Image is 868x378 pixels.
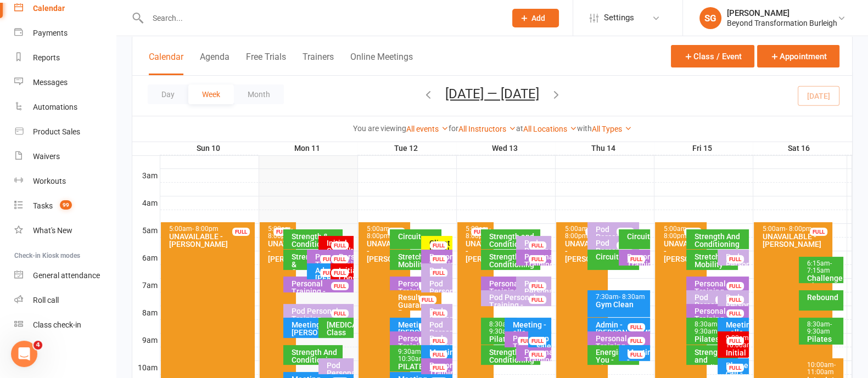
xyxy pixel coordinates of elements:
[291,253,317,276] div: Strength & Conditioning
[14,263,116,288] a: General attendance kiosk mode
[445,86,539,101] button: [DATE] — [DATE]
[14,288,116,313] a: Roll call
[14,46,116,70] a: Reports
[132,278,160,292] th: 7am
[726,364,744,372] div: FULL
[315,253,340,284] div: Personal Training - [PERSON_NAME]
[489,335,514,343] div: Pilates
[419,337,436,345] div: FULL
[291,321,340,336] div: Meeting - [PERSON_NAME]
[326,239,351,270] div: Initial Consultation - [PERSON_NAME]
[320,255,338,263] div: FULL
[807,321,841,335] div: 8:30am
[617,241,634,250] div: FULL
[810,228,827,236] div: FULL
[725,253,747,291] div: Pod Personal Training - [PERSON_NAME]
[726,296,744,304] div: FULL
[523,125,577,133] a: All Locations
[331,255,349,263] div: FULL
[326,321,351,336] div: [MEDICAL_DATA] Class
[132,333,160,347] th: 9am
[628,255,645,263] div: FULL
[291,307,351,330] div: Pod Personal Training - [PERSON_NAME]
[397,253,439,268] div: Stretch and Mobility
[694,307,747,338] div: Personal Training - [PERSON_NAME] Rouge
[33,226,72,235] div: What's New
[524,280,549,318] div: Pod Personal Training - [PERSON_NAME]
[564,240,606,263] div: UNAVAILABLE - [PERSON_NAME]
[663,225,688,240] span: - 8:00pm
[132,196,160,210] th: 4am
[14,169,116,194] a: Workouts
[148,84,188,104] button: Day
[725,294,747,347] div: Pod Personal Training - [GEOGRAPHIC_DATA][PERSON_NAME], [PERSON_NAME]...
[144,10,498,26] input: Search...
[489,348,538,364] div: Strength and Conditioning
[807,294,841,301] div: Rebound
[512,335,538,365] div: Personal Training - [PERSON_NAME]
[529,296,546,304] div: FULL
[595,335,648,358] div: Personal Training - [PERSON_NAME]
[628,351,645,359] div: FULL
[595,239,637,270] div: Pod Personal Training - [PERSON_NAME]
[366,225,408,240] div: 5:00am
[350,52,413,75] button: Online Meetings
[429,280,450,326] div: Pod Personal Training - [GEOGRAPHIC_DATA][PERSON_NAME]
[303,52,334,75] button: Trainers
[694,253,736,268] div: Stretch and Mobility
[429,253,450,284] div: Personal Training - [PERSON_NAME]
[232,228,250,236] div: FULL
[699,7,721,29] div: SG
[14,218,116,243] a: What's New
[529,282,546,290] div: FULL
[531,14,545,22] span: Add
[489,233,538,248] div: Strength and Conditioning
[529,351,546,359] div: FULL
[595,301,648,308] div: Gym Clean
[628,337,645,345] div: FULL
[397,280,439,303] div: Personal Training - [PERSON_NAME]
[14,21,116,46] a: Payments
[429,307,450,353] div: Pod Personal Training - [PERSON_NAME][GEOGRAPHIC_DATA]
[524,239,549,285] div: Pod Personal Training - [PERSON_NAME], [PERSON_NAME]
[397,233,439,240] div: Circuit
[397,363,439,370] div: PILATES
[429,321,450,359] div: Pod Personal Training - [PERSON_NAME]
[807,362,841,376] div: 10:00am
[315,267,340,282] div: Admin [PERSON_NAME]
[617,228,634,236] div: FULL
[529,241,546,250] div: FULL
[353,124,406,133] strong: You are viewing
[291,280,351,303] div: Personal Training - [PERSON_NAME]
[465,240,491,263] div: UNAVAILABLE - [PERSON_NAME]
[757,45,839,67] button: Appointment
[489,280,538,303] div: Personal Training - [PERSON_NAME]
[169,225,253,233] div: 5:00am
[726,255,744,263] div: FULL
[419,296,436,304] div: FULL
[33,103,77,111] div: Automations
[11,341,37,367] iframe: Intercom live chat
[429,239,450,285] div: Client Initial Onboarding Session. - [PERSON_NAME]...
[761,225,830,233] div: 5:00am
[694,321,736,335] div: 8:30am
[331,241,349,250] div: FULL
[694,294,736,332] div: Pod Personal Training - [PERSON_NAME], [PERSON_NAME]
[267,225,293,240] div: 5:00am
[188,84,234,104] button: Week
[694,280,747,303] div: Personal Training - [PERSON_NAME]
[273,228,291,236] div: FULL
[449,124,458,133] strong: for
[619,293,645,301] span: - 8:30am
[604,5,634,30] span: Settings
[727,8,837,18] div: [PERSON_NAME]
[33,341,42,349] span: 4
[595,225,637,264] div: Pod Personal Training - [PERSON_NAME], [PERSON_NAME]
[14,313,116,337] a: Class kiosk mode
[397,294,439,340] div: Results Guarantee Program Onboarding - [PERSON_NAME]...
[726,337,744,345] div: FULL
[397,335,439,358] div: Personal Training - [PERSON_NAME]
[268,225,293,240] span: - 8:00pm
[33,320,81,329] div: Class check-in
[60,200,72,210] span: 99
